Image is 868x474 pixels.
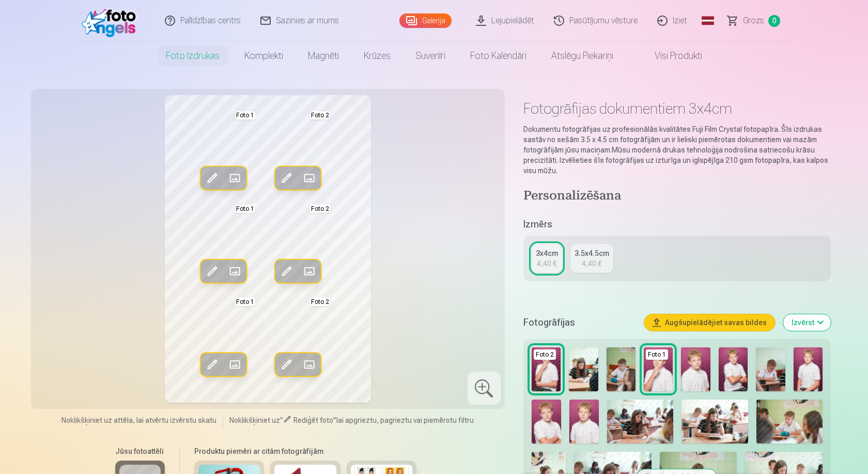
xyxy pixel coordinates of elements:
div: Foto 1 [646,349,668,360]
a: Komplekti [232,41,296,70]
span: Noklikšķiniet uz [229,416,280,424]
span: " [333,416,336,424]
a: Visi produkti [626,41,715,70]
span: Noklikšķiniet uz attēla, lai atvērtu izvērstu skatu [61,415,216,425]
a: Krūzes [351,41,403,70]
a: Magnēti [296,41,351,70]
h6: Jūsu fotoattēli [115,446,165,456]
button: Izvērst [783,314,831,331]
p: Dokumentu fotogrāfijas uz profesionālās kvalitātes Fuji Film Crystal fotopapīra. Šīs izdrukas sas... [523,124,831,176]
a: Suvenīri [403,41,458,70]
a: Foto kalendāri [458,41,539,70]
a: Atslēgu piekariņi [539,41,626,70]
div: 4,40 € [582,258,601,269]
div: 3.5x4.5cm [575,248,609,258]
h4: Personalizēšana [523,188,831,205]
div: 3x4cm [536,248,558,258]
a: Galerija [399,13,452,28]
span: Grozs [743,14,764,27]
a: Foto izdrukas [153,41,232,70]
a: 3x4cm4,40 € [532,244,562,273]
a: 3.5x4.5cm4,40 € [570,244,613,273]
h6: Produktu piemēri ar citām fotogrāfijām [190,446,421,456]
span: lai apgrieztu, pagrieztu vai piemērotu filtru [336,416,474,424]
h1: Fotogrāfijas dokumentiem 3x4cm [523,99,831,118]
span: Rediģēt foto [293,416,333,424]
img: /fa1 [82,4,141,37]
h5: Fotogrāfijas [523,315,636,330]
span: " [280,416,283,424]
div: 4,40 € [537,258,556,269]
span: 0 [768,15,780,27]
div: Foto 2 [534,349,556,360]
button: Augšupielādējiet savas bildes [644,314,775,331]
h5: Izmērs [523,217,831,232]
